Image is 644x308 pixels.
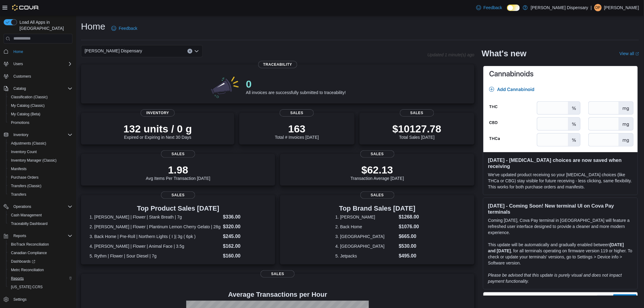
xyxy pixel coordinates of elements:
span: Inventory Count [9,148,72,156]
span: DP [596,4,601,11]
div: All invoices are successfully submitted to traceability! [246,78,346,95]
button: Reports [1,232,75,240]
span: Cash Management [11,213,42,218]
span: BioTrack Reconciliation [11,242,49,247]
a: Manifests [9,165,29,173]
button: Clear input [187,49,192,54]
a: Feedback [474,2,505,14]
span: Purchase Orders [9,174,72,181]
span: Settings [13,297,26,302]
span: [PERSON_NAME] Dispensary [85,47,142,54]
button: Purchase Orders [6,173,75,182]
button: Inventory Manager (Classic) [6,156,75,165]
span: Manifests [11,166,26,171]
button: [US_STATE] CCRS [6,283,75,291]
dt: 2. Back Home [335,224,396,230]
button: Users [11,60,25,68]
dd: $336.00 [223,213,267,221]
input: Dark Mode [507,5,520,11]
p: Coming [DATE], Cova Pay terminal in [GEOGRAPHIC_DATA] will feature a refreshed user interface des... [488,217,633,236]
span: Traceabilty Dashboard [9,220,72,227]
div: Dipalibahen Patel [594,4,602,11]
span: Operations [11,203,72,210]
span: Sales [261,270,295,278]
span: Promotions [9,119,72,126]
span: Sales [360,150,394,158]
span: Transfers [11,192,26,197]
button: Catalog [11,85,28,92]
p: $62.13 [351,164,404,176]
a: BioTrack Reconciliation [9,241,51,248]
p: 1.98 [146,164,210,176]
div: Total Sales [DATE] [392,123,441,140]
span: Reports [9,275,72,282]
span: Adjustments (Classic) [9,140,72,147]
a: Traceabilty Dashboard [9,220,50,227]
dt: 5. Rythm | Flower | Sour Diesel | 7g [89,253,220,259]
span: Inventory Manager (Classic) [9,157,72,164]
dt: 1. [PERSON_NAME] | Flower | Stank Breath | 7g [89,214,220,220]
a: View allExternal link [620,51,639,56]
span: Dashboards [11,259,35,264]
span: Reports [13,233,26,238]
h3: [DATE] - [MEDICAL_DATA] choices are now saved when receiving [488,157,633,169]
span: Traceabilty Dashboard [11,221,47,226]
span: Sales [400,109,434,117]
span: Inventory [11,131,72,138]
span: Cash Management [9,212,72,219]
p: [PERSON_NAME] Dispensary [531,4,588,11]
span: Dashboards [9,258,72,265]
span: Inventory [13,132,28,137]
span: Operations [13,204,31,209]
a: Inventory Manager (Classic) [9,157,59,164]
a: Classification (Classic) [9,93,50,101]
button: My Catalog (Beta) [6,110,75,118]
span: Feedback [119,25,137,31]
span: Metrc Reconciliation [9,266,72,274]
a: Purchase Orders [9,174,41,181]
h3: Top Product Sales [DATE] [89,205,267,212]
span: Home [11,48,72,55]
p: We've updated product receiving so your [MEDICAL_DATA] choices (like THCa or CBG) stay visible fo... [488,172,633,190]
img: Cova [12,5,39,11]
button: Operations [1,202,75,211]
strong: [DATE] and [DATE] [488,242,624,253]
button: Reports [6,274,75,283]
span: Purchase Orders [11,175,39,180]
dd: $665.00 [399,233,419,240]
button: Users [1,60,75,68]
span: Adjustments (Classic) [11,141,46,146]
dd: $162.00 [223,243,267,250]
dt: 5. Jetpacks [335,253,396,259]
button: Inventory [11,131,31,138]
a: My Catalog (Beta) [9,110,43,118]
h3: Top Brand Sales [DATE] [335,205,419,212]
a: Dashboards [9,258,38,265]
h1: Home [81,20,105,33]
span: Home [13,49,23,54]
a: Cash Management [9,212,44,219]
p: 163 [275,123,319,135]
button: Promotions [6,118,75,127]
button: Home [1,47,75,56]
h2: What's new [482,49,527,58]
a: Adjustments (Classic) [9,140,49,147]
a: Transfers [9,191,29,198]
span: Classification (Classic) [11,95,48,100]
h3: [DATE] - Coming Soon! New terminal UI on Cova Pay terminals [488,203,633,215]
dt: 3. [GEOGRAPHIC_DATA] [335,233,396,240]
span: Catalog [11,85,72,92]
p: | [591,4,592,11]
span: Sales [161,150,195,158]
p: [PERSON_NAME] [604,4,639,11]
a: Inventory Count [9,148,39,156]
h4: Average Transactions per Hour [86,291,470,298]
button: Operations [11,203,34,210]
dt: 4. [GEOGRAPHIC_DATA] [335,243,396,249]
span: BioTrack Reconciliation [9,241,72,248]
p: 132 units / 0 g [124,123,192,135]
span: My Catalog (Classic) [11,103,45,108]
a: Reports [9,275,26,282]
button: Adjustments (Classic) [6,139,75,148]
span: [US_STATE] CCRS [11,285,43,289]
